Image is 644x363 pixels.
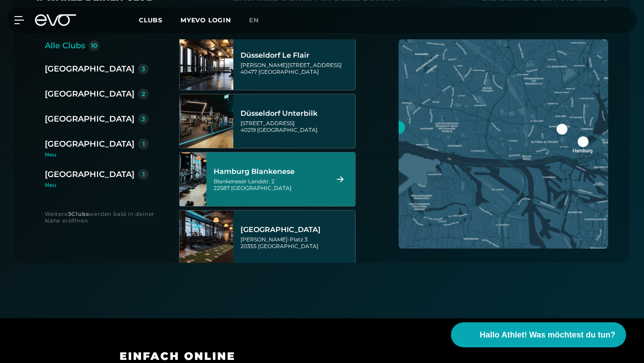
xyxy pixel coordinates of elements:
[180,16,231,24] a: MYEVO LOGIN
[399,39,608,249] img: map
[71,211,89,217] strong: Clubs
[142,91,145,97] div: 2
[91,42,98,49] div: 10
[214,167,326,176] div: Hamburg Blankenese
[139,16,163,24] span: Clubs
[45,113,134,125] div: [GEOGRAPHIC_DATA]
[180,36,233,90] img: Düsseldorf Le Flair
[45,168,134,181] div: [GEOGRAPHIC_DATA]
[45,88,134,100] div: [GEOGRAPHIC_DATA]
[240,51,352,60] div: Düsseldorf Le Flair
[166,152,220,206] img: Hamburg Blankenese
[240,120,352,133] div: [STREET_ADDRESS] 40219 [GEOGRAPHIC_DATA]
[139,16,180,24] a: Clubs
[45,39,85,52] div: Alle Clubs
[180,211,233,264] img: Hamburg Stadthausbrücke
[142,171,145,177] div: 1
[480,329,615,341] span: Hallo Athlet! Was möchtest du tun?
[68,211,72,217] strong: 3
[240,62,352,75] div: [PERSON_NAME][STREET_ADDRESS] 40477 [GEOGRAPHIC_DATA]
[142,116,145,122] div: 3
[142,141,145,147] div: 1
[45,211,161,224] div: Weitere werden bald in deiner Nähe eröffnen
[180,94,233,148] img: Düsseldorf Unterbilk
[45,63,134,75] div: [GEOGRAPHIC_DATA]
[240,109,352,118] div: Düsseldorf Unterbilk
[249,16,259,24] span: en
[142,66,145,72] div: 3
[45,182,149,188] div: Neu
[214,178,326,191] div: Blankeneser Landstr. 2 22587 [GEOGRAPHIC_DATA]
[451,322,626,347] button: Hallo Athlet! Was möchtest du tun?
[240,236,352,249] div: [PERSON_NAME]-Platz 3 20355 [GEOGRAPHIC_DATA]
[240,225,352,234] div: [GEOGRAPHIC_DATA]
[249,15,270,25] a: en
[45,152,156,157] div: Neu
[45,138,134,150] div: [GEOGRAPHIC_DATA]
